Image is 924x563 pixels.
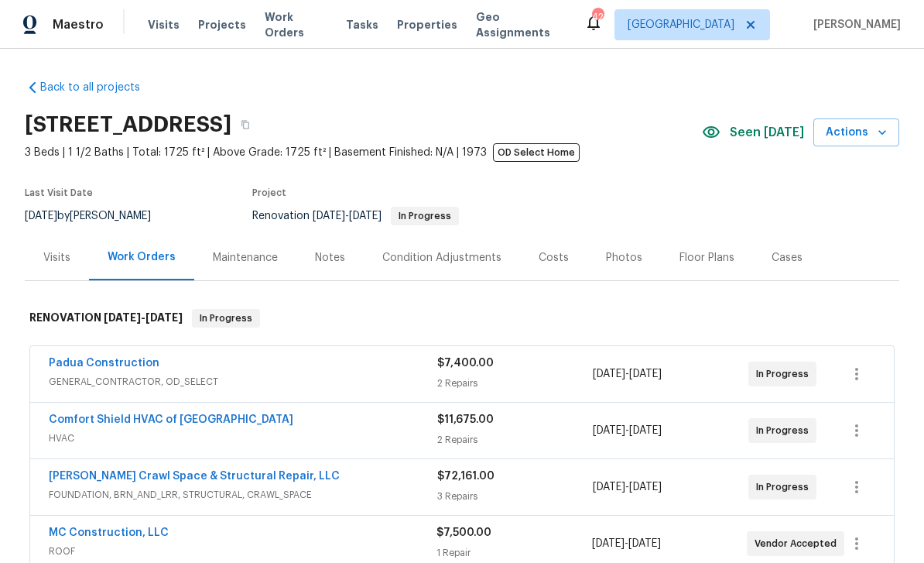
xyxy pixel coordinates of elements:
div: by [PERSON_NAME] [25,207,169,225]
span: Last Visit Date [25,188,93,197]
span: [DATE] [629,425,662,436]
span: [DATE] [25,211,57,221]
span: Properties [397,17,457,33]
a: MC Construction, LLC [49,527,169,538]
span: Vendor Accepted [755,536,843,551]
button: Actions [813,118,899,147]
span: $7,400.00 [437,358,494,369]
span: In Progress [756,423,815,438]
span: Projects [198,17,246,33]
span: [DATE] [104,312,141,323]
div: Maintenance [213,250,278,266]
h2: [STREET_ADDRESS] [25,117,231,132]
span: [DATE] [628,538,661,549]
span: Tasks [346,19,378,30]
span: GENERAL_CONTRACTOR, OD_SELECT [49,374,437,390]
span: In Progress [756,366,815,382]
span: - [313,211,382,221]
div: 42 [592,9,603,25]
span: Project [252,188,286,197]
div: Costs [539,250,569,266]
span: Geo Assignments [476,9,566,40]
span: [PERSON_NAME] [807,17,901,33]
div: RENOVATION [DATE]-[DATE]In Progress [25,294,899,343]
span: Maestro [53,17,104,33]
div: Cases [772,250,803,266]
span: [DATE] [629,369,662,379]
span: $11,675.00 [437,414,494,425]
span: Renovation [252,211,459,221]
h6: RENOVATION [29,309,183,328]
span: 3 Beds | 1 1/2 Baths | Total: 1725 ft² | Above Grade: 1725 ft² | Basement Finished: N/A | 1973 [25,145,702,160]
div: 3 Repairs [437,489,593,504]
span: - [592,536,661,551]
span: [DATE] [629,482,662,493]
span: - [593,423,662,438]
span: Work Orders [265,9,327,40]
button: Copy Address [231,111,259,139]
span: - [593,366,662,382]
div: 2 Repairs [437,432,593,448]
div: Floor Plans [679,250,734,266]
span: FOUNDATION, BRN_AND_LRR, STRUCTURAL, CRAWL_SPACE [49,487,437,503]
span: In Progress [392,211,457,221]
span: - [104,312,183,323]
span: ROOF [49,544,436,559]
div: Photos [606,250,642,266]
span: $7,500.00 [436,527,491,538]
span: [DATE] [593,482,625,493]
a: Back to all projects [25,80,173,95]
div: 1 Repair [436,545,591,561]
a: Padua Construction [49,358,159,369]
span: In Progress [756,479,815,495]
a: [PERSON_NAME] Crawl Space & Structural Repair, LLC [49,471,340,482]
span: Visits [148,17,180,33]
div: Condition Adjustments [382,250,501,266]
span: [DATE] [349,211,382,221]
span: [DATE] [593,425,625,436]
span: [DATE] [593,369,625,379]
div: 2 Repairs [437,376,593,391]
div: Work Orders [108,249,176,265]
span: [DATE] [313,211,345,221]
span: OD Select Home [493,143,580,162]
div: Visits [43,250,70,266]
span: [DATE] [145,312,183,323]
span: $72,161.00 [437,471,495,482]
span: Actions [826,123,887,142]
span: [GEOGRAPHIC_DATA] [628,17,734,33]
span: [DATE] [592,538,625,549]
span: Seen [DATE] [730,125,804,140]
span: HVAC [49,431,437,446]
div: Notes [315,250,345,266]
span: - [593,479,662,495]
a: Comfort Shield HVAC of [GEOGRAPHIC_DATA] [49,414,293,425]
span: In Progress [193,311,258,326]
